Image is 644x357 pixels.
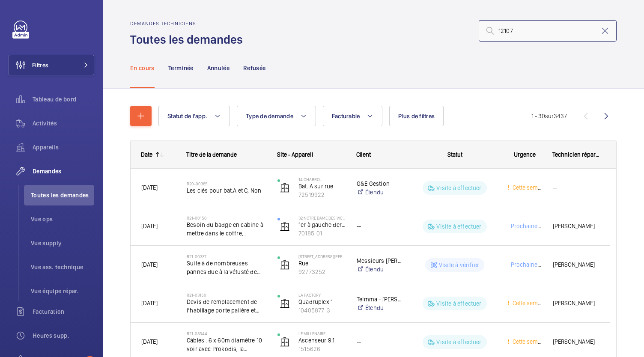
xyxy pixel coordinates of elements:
div: -- [357,221,402,231]
p: Visite à vérifier [439,261,479,269]
p: Visite à effectuer [436,184,481,192]
p: Messieurs [PERSON_NAME] et Cie - [357,256,402,265]
span: -- [553,183,599,193]
p: Terminée [168,64,194,72]
img: elevator.svg [280,337,290,347]
span: Suite à de nombreuses pannes due à la vétusté de l’opération demande de remplacement de porte cab... [187,259,266,276]
span: [DATE] [141,261,158,268]
p: 32 NOTRE DAME DES VICTOIRES [298,215,346,220]
span: [PERSON_NAME] [553,298,599,308]
input: Chercher par numéro demande ou de devis [479,20,617,42]
button: Type de demande [237,106,316,126]
button: Plus de filtres [389,106,444,126]
span: Client [356,151,371,158]
p: La Factory [298,292,346,297]
p: Visite à effectuer [436,299,481,308]
span: Plus de filtres [398,113,435,119]
p: 92773252 [298,268,346,276]
span: Prochaine visite [509,223,553,229]
h2: R20-00365 [187,181,266,186]
p: Ascenseur 9.1 [298,336,346,345]
span: [DATE] [141,184,158,191]
span: Statut [447,151,462,158]
div: Date [141,151,152,158]
span: Vue ass. technique [31,263,94,271]
span: Vue supply [31,239,94,247]
span: Prochaine visite [509,261,553,268]
p: 10405877-3 [298,306,346,315]
p: Telmma - [PERSON_NAME] [357,295,402,303]
p: Visite à effectuer [436,222,481,231]
img: elevator.svg [280,221,290,232]
span: [PERSON_NAME] [553,221,599,231]
span: Toutes les demandes [31,191,94,199]
span: sur [545,113,554,119]
span: [DATE] [141,300,158,306]
h2: R21-00337 [187,254,266,259]
img: elevator.svg [280,260,290,270]
span: Câbles : 6 x 60m diamètre 10 voir avec Prokodis, la référence KONE est sur la photo. [187,336,266,353]
p: LE MILLENAIRE [298,331,346,336]
span: Demandes [33,167,94,176]
span: Technicien réparateur [552,151,599,158]
span: [PERSON_NAME] [553,260,599,270]
img: elevator.svg [280,298,290,309]
span: Site - Appareil [277,151,313,158]
span: Type de demande [246,113,293,119]
a: Étendu [357,303,402,312]
span: [DATE] [141,338,158,345]
span: 1 - 30 3437 [531,113,567,119]
p: Bat. A sur rue [298,182,346,190]
span: [DATE] [141,223,158,229]
p: 1515626 [298,345,346,353]
h2: R21-03150 [187,292,266,297]
h2: R21-00150 [187,215,266,220]
p: 1er à gauche derrière le mirroir [298,220,346,229]
p: Refusée [243,64,265,72]
span: Les clés pour bat.A et C, Non [187,186,266,195]
span: Facturation [33,307,94,316]
span: Devis de remplacement de l’habillage porte palière et porte cabine vitrée. Porte Sematic B.goods ... [187,297,266,315]
h2: R21-03544 [187,331,266,336]
span: Activités [33,119,94,128]
div: -- [357,337,402,347]
span: Tableau de bord [33,95,94,104]
span: Titre de la demande [186,151,237,158]
span: Cette semaine [511,184,549,191]
span: Cette semaine [511,300,549,306]
span: Heures supp. [33,331,94,340]
h1: Toutes les demandes [130,32,248,48]
p: G&E Gestion [357,179,402,188]
p: Visite à effectuer [436,338,481,346]
p: Quadruplex 1 [298,297,346,306]
button: Statut de l'app. [158,106,230,126]
a: Étendu [357,265,402,274]
span: Urgence [514,151,536,158]
span: Appareils [33,143,94,152]
p: Rue [298,259,346,268]
p: En cours [130,64,155,72]
span: [PERSON_NAME] [553,337,599,347]
span: Statut de l'app. [167,113,207,119]
p: 14 Chabrol [298,177,346,182]
p: 70185-01 [298,229,346,238]
button: Filtres [9,55,94,75]
span: Cette semaine [511,338,549,345]
p: Annulée [207,64,230,72]
span: Facturable [332,113,360,119]
img: elevator.svg [280,183,290,193]
h2: Demandes techniciens [130,21,248,27]
span: Vue ops [31,215,94,223]
p: 72519922 [298,190,346,199]
button: Facturable [323,106,383,126]
span: Filtres [32,61,48,69]
p: [STREET_ADDRESS][PERSON_NAME] [298,254,346,259]
span: Besoin du badge en cabine à mettre dans le coffre, . [187,220,266,238]
span: Vue équipe répar. [31,287,94,295]
a: Étendu [357,188,402,196]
